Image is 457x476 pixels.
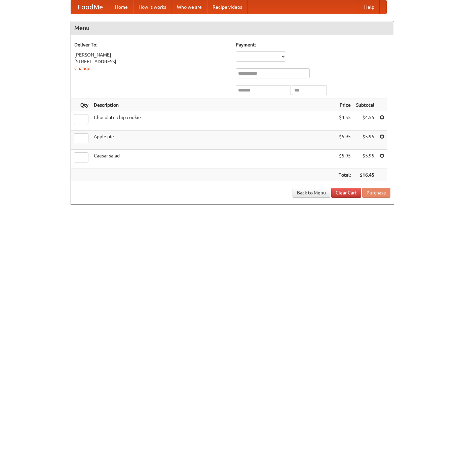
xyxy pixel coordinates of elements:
[91,131,336,150] td: Apple pie
[353,131,377,150] td: $5.95
[172,0,207,14] a: Who we are
[359,0,380,14] a: Help
[353,150,377,169] td: $5.95
[74,41,229,48] h5: Deliver To:
[336,131,353,150] td: $5.95
[207,0,247,14] a: Recipe videos
[74,51,229,58] div: [PERSON_NAME]
[91,111,336,131] td: Chocolate chip cookie
[362,188,390,198] button: Purchase
[71,99,91,111] th: Qty
[71,0,110,14] a: FoodMe
[91,99,336,111] th: Description
[331,188,361,198] a: Clear Cart
[336,150,353,169] td: $5.95
[293,188,330,198] a: Back to Menu
[336,99,353,111] th: Price
[74,66,90,71] a: Change
[336,169,353,181] th: Total:
[133,0,172,14] a: How it works
[353,169,377,181] th: $16.45
[71,21,394,35] h4: Menu
[336,111,353,131] td: $4.55
[353,111,377,131] td: $4.55
[236,41,390,48] h5: Payment:
[91,150,336,169] td: Caesar salad
[353,99,377,111] th: Subtotal
[74,58,229,65] div: [STREET_ADDRESS]
[110,0,133,14] a: Home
